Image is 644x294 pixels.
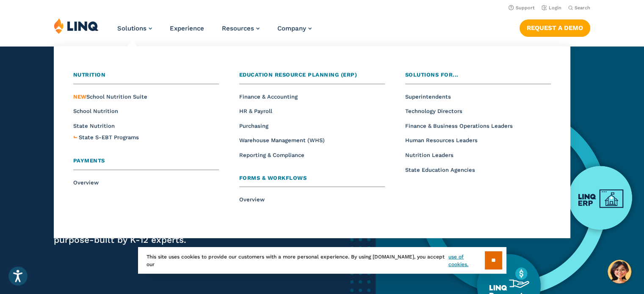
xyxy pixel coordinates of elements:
a: Company [277,25,312,32]
a: Warehouse Management (WHS) [239,137,325,143]
span: Nutrition [73,71,106,78]
span: School Nutrition Suite [73,93,147,100]
span: Education Resource Planning (ERP) [239,71,357,78]
a: Support [509,5,535,11]
a: State S-EBT Programs [79,133,139,142]
span: Solutions for... [405,71,459,78]
a: Purchasing [239,123,268,129]
span: State S-EBT Programs [79,134,139,140]
a: Finance & Business Operations Leaders [405,123,513,129]
button: Open Search Bar [568,5,590,11]
a: use of cookies. [448,253,484,268]
a: School Nutrition [73,108,118,114]
a: Experience [170,25,204,32]
span: Search [575,5,590,11]
a: Payments [73,157,219,170]
span: NEW [73,93,86,100]
a: Reporting & Compliance [239,152,304,158]
a: NEWSchool Nutrition Suite [73,93,147,100]
a: Education Resource Planning (ERP) [239,71,385,84]
span: Forms & Workflows [239,175,307,181]
span: Resources [222,25,254,32]
nav: Button Navigation [520,18,590,36]
a: Solutions for... [405,71,551,84]
a: Request a Demo [520,19,590,36]
span: Solutions [117,25,146,32]
a: Nutrition [73,71,219,84]
a: Solutions [117,25,152,32]
span: Company [277,25,306,32]
a: Overview [239,196,265,203]
a: Resources [222,25,260,32]
a: HR & Payroll [239,108,272,114]
a: Login [542,5,561,11]
span: Payments [73,157,105,164]
a: Nutrition Leaders [405,152,453,158]
a: Superintendents [405,93,451,100]
a: Technology Directors [405,108,462,114]
a: Finance & Accounting [239,93,298,100]
a: State Nutrition [73,123,115,129]
a: Overview [73,179,99,186]
div: This site uses cookies to provide our customers with a more personal experience. By using [DOMAIN... [138,247,506,274]
img: LINQ | K‑12 Software [54,18,99,34]
a: State Education Agencies [405,167,475,173]
a: Human Resources Leaders [405,137,478,143]
a: Forms & Workflows [239,174,385,187]
nav: Primary Navigation [117,18,312,46]
button: Hello, have a question? Let’s chat. [608,260,631,283]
